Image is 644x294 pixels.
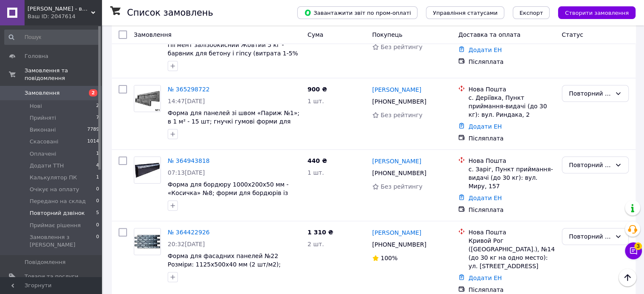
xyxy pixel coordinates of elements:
[565,10,629,16] span: Створити замовлення
[168,110,299,133] span: Форма для панелей зі швом «Париж №1»; в 1 м² - 15 шт; гнучкі гумові форми для декоративних панелей
[25,52,48,60] span: Головна
[96,174,99,181] span: 1
[134,85,160,112] img: Фото товару
[634,242,642,250] span: 3
[30,150,56,158] span: Оплачені
[25,258,66,266] span: Повідомлення
[307,31,323,38] span: Cума
[381,255,398,261] span: 100%
[297,6,417,19] button: Завантажити звіт по пром-оплаті
[370,167,428,179] div: [PHONE_NUMBER]
[307,157,327,164] span: 440 ₴
[372,31,402,38] span: Покупець
[307,169,324,176] span: 1 шт.
[168,98,205,104] span: 14:47[DATE]
[96,222,99,229] span: 0
[468,123,502,130] a: Додати ЕН
[168,253,281,276] a: Форма для фасадних панелей №22 Розміри: 1125х500х40 мм (2 шт/м2); форми для фасадної плитки
[468,93,555,119] div: с. Деріївка, Пункт приймання-видачі (до 30 кг): вул. Риндака, 2
[96,114,99,122] span: 7
[562,31,583,38] span: Статус
[433,10,498,16] span: Управління статусами
[4,30,100,45] input: Пошук
[127,8,213,18] h1: Список замовлень
[550,9,636,16] a: Створити замовлення
[168,181,289,205] a: Форма для бордюру 1000х200х50 мм - «Косичка» №8; форми для бордюрів із пластику
[381,112,423,118] span: Без рейтингу
[168,41,298,65] a: Пігмент залізоокисний Жовтий 5 кг - барвник для бетону і гіпсу (витрата 1-5% від маси в'яжучого)
[619,269,636,286] button: Наверх
[426,6,504,19] button: Управління статусами
[468,195,502,201] a: Додати ЕН
[372,228,421,237] a: [PERSON_NAME]
[25,67,102,82] span: Замовлення та повідомлення
[134,228,161,255] a: Фото товару
[30,209,85,217] span: Повторний дзвінок
[304,9,411,16] span: Завантажити звіт по пром-оплаті
[134,157,161,184] a: Фото товару
[96,198,99,205] span: 0
[28,5,91,13] span: Bobrov&Molds - виробник / дистриб'ютор інструменту та матеріалів для роботи з бетоном та гіпсом
[96,186,99,193] span: 0
[30,102,42,110] span: Нові
[30,186,79,193] span: Очікує на оплату
[96,209,99,217] span: 5
[30,198,86,205] span: Передано на склад
[468,206,555,214] div: Післяплата
[28,13,102,20] div: Ваш ID: 2047614
[30,126,56,134] span: Виконані
[307,241,324,247] span: 2 шт.
[569,89,611,98] div: Повторний дзвінок
[96,150,99,158] span: 1
[87,126,99,134] span: 7789
[468,157,555,165] div: Нова Пошта
[134,31,171,38] span: Замовлення
[30,162,64,170] span: Додати ТТН
[25,89,60,97] span: Замовлення
[134,228,160,255] img: Фото товару
[134,157,160,183] img: Фото товару
[468,275,502,281] a: Додати ЕН
[96,102,99,110] span: 2
[134,85,161,112] a: Фото товару
[468,58,555,66] div: Післяплата
[25,273,78,280] span: Товари та послуги
[468,228,555,236] div: Нова Пошта
[381,44,423,50] span: Без рейтингу
[30,114,56,122] span: Прийняті
[30,234,96,249] span: Замовлення з [PERSON_NAME]
[168,241,205,247] span: 20:32[DATE]
[520,10,543,16] span: Експорт
[372,85,421,94] a: [PERSON_NAME]
[381,183,423,190] span: Без рейтингу
[89,89,97,96] span: 2
[30,222,81,229] span: Приймає рішення
[168,169,205,176] span: 07:13[DATE]
[87,138,99,146] span: 1014
[569,160,611,170] div: Повторний дзвінок
[370,239,428,250] div: [PHONE_NUMBER]
[558,6,636,19] button: Створити замовлення
[307,229,333,236] span: 1 310 ₴
[372,157,421,165] a: [PERSON_NAME]
[30,138,58,146] span: Скасовані
[168,157,210,164] a: № 364943818
[370,96,428,107] div: [PHONE_NUMBER]
[458,31,520,38] span: Доставка та оплата
[307,98,324,104] span: 1 шт.
[569,232,611,241] div: Повторний дзвінок
[513,6,550,19] button: Експорт
[468,236,555,270] div: Кривой Рог ([GEOGRAPHIC_DATA].), №14 (до 30 кг на одно место): ул. [STREET_ADDRESS]
[168,229,210,236] a: № 364422926
[96,234,99,249] span: 0
[468,134,555,143] div: Післяплата
[96,162,99,170] span: 4
[468,47,502,53] a: Додати ЕН
[307,86,327,93] span: 900 ₴
[468,286,555,294] div: Післяплата
[625,242,642,259] button: Чат з покупцем3
[168,86,210,93] a: № 365298722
